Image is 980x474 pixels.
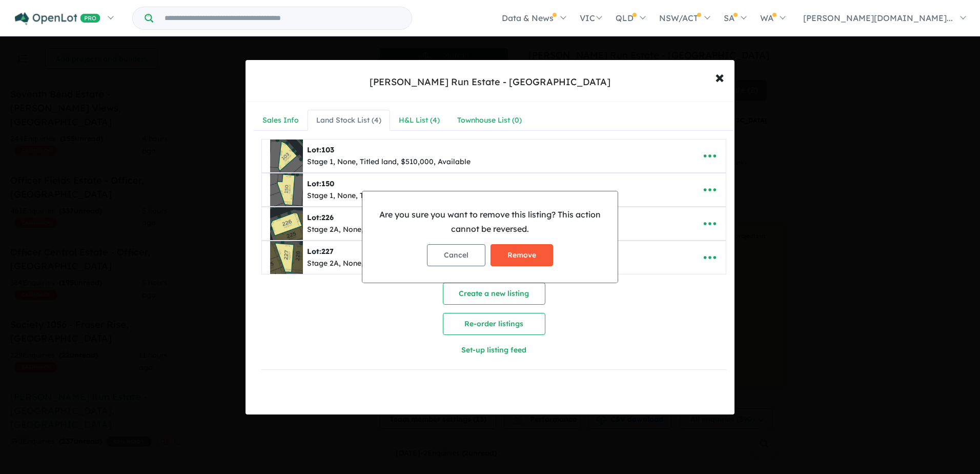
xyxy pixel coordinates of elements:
[803,13,953,23] span: [PERSON_NAME][DOMAIN_NAME]...
[155,7,410,29] input: Try estate name, suburb, builder or developer
[491,244,553,266] button: Remove
[371,208,609,235] p: Are you sure you want to remove this listing? This action cannot be reversed.
[15,12,100,25] img: Openlot PRO Logo White
[427,244,485,266] button: Cancel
